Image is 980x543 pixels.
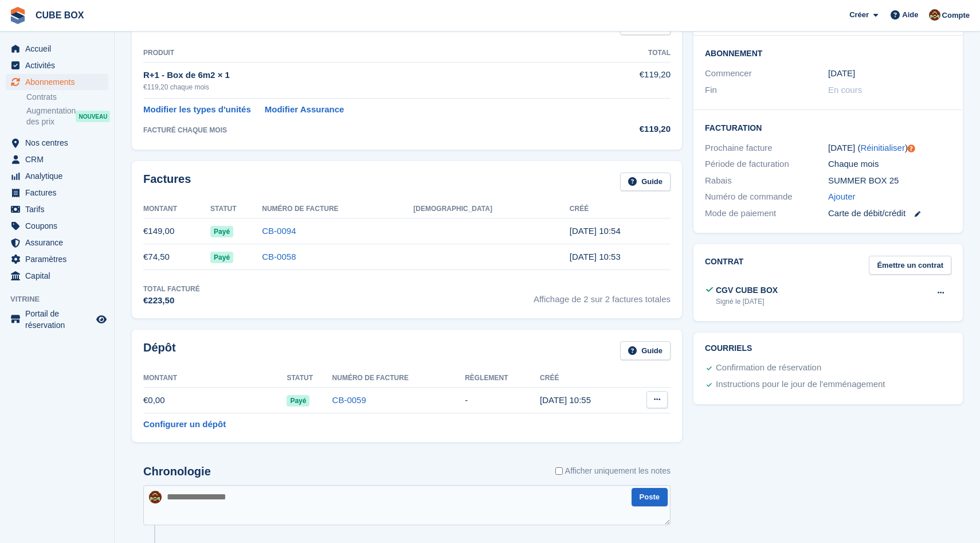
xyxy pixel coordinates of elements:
span: Payé [210,252,233,263]
span: Accueil [25,41,94,57]
div: FACTURÉ CHAQUE MOIS [143,125,600,135]
div: Confirmation de réservation [716,361,821,375]
div: Instructions pour le jour de l'emménagement [716,378,885,392]
a: menu [6,41,108,57]
div: R+1 - Box de 6m2 × 1 [143,69,600,82]
div: [DATE] ( ) [828,142,951,155]
span: CRM [25,151,94,167]
th: Montant [143,369,287,388]
a: menu [6,268,108,284]
span: Créer [849,9,869,21]
td: €149,00 [143,218,210,244]
img: alex soubira [929,9,940,21]
a: Boutique d'aperçu [95,312,108,326]
h2: Factures [143,173,191,192]
time: 2025-07-04 08:55:47 UTC [540,395,591,405]
a: CB-0058 [262,252,296,261]
span: Nos centres [25,135,94,151]
span: En cours [828,85,862,95]
div: Chaque mois [828,158,951,171]
th: Produit [143,44,600,62]
th: Créé [540,369,629,388]
span: Factures [25,185,94,201]
td: - [465,388,540,413]
a: Configurer un dépôt [143,418,226,431]
span: Payé [210,226,233,237]
a: menu [6,74,108,90]
span: Paramètres [25,251,94,267]
span: Augmentation des prix [26,106,76,127]
a: menu [6,251,108,267]
a: Contrats [26,92,108,103]
span: Tarifs [25,201,94,217]
h2: Chronologie [143,465,211,478]
th: Numéro de facture [332,369,465,388]
a: Ajouter [828,190,856,204]
div: Rabais [705,174,828,187]
span: Aide [902,9,918,21]
img: alex soubira [149,491,162,503]
time: 2025-08-04 08:54:25 UTC [570,226,621,236]
h2: Abonnement [705,47,951,58]
td: €74,50 [143,244,210,270]
th: Créé [570,200,671,218]
div: Carte de débit/crédit [828,207,951,220]
th: Total [600,44,671,62]
a: Modifier les types d'unités [143,103,251,116]
a: menu [6,168,108,184]
div: CGV CUBE BOX [716,284,778,296]
a: menu [6,151,108,167]
div: Tooltip anchor [906,143,916,154]
span: Payé [287,395,309,407]
div: Prochaine facture [705,142,828,155]
span: Abonnements [25,74,94,90]
div: Total facturé [143,284,200,294]
td: €119,20 [600,62,671,98]
span: Affichage de 2 sur 2 factures totales [534,284,671,307]
span: Portail de réservation [25,308,94,331]
time: 2025-07-03 22:00:00 UTC [828,67,855,80]
span: Assurance [25,235,94,251]
span: Vitrine [10,294,114,305]
div: €223,50 [143,294,200,307]
a: Modifier Assurance [265,103,344,116]
th: Statut [287,369,332,388]
th: Numéro de facture [262,200,413,218]
div: Numéro de commande [705,190,828,204]
a: menu [6,235,108,251]
th: Statut [210,200,262,218]
button: Poste [632,488,668,507]
div: Mode de paiement [705,207,828,220]
img: stora-icon-8386f47178a22dfd0bd8f6a31ec36ba5ce8667c1dd55bd0f319d3a0aa187defe.svg [9,7,26,24]
th: [DEMOGRAPHIC_DATA] [413,200,569,218]
h2: Dépôt [143,341,176,360]
div: €119,20 chaque mois [143,82,600,92]
div: Période de facturation [705,158,828,171]
h2: Contrat [705,256,743,275]
a: CB-0059 [332,395,366,405]
div: Commencer [705,67,828,80]
h2: Facturation [705,122,951,133]
a: Guide [620,341,671,360]
h2: Courriels [705,344,951,353]
label: Afficher uniquement les notes [555,465,671,477]
span: Activités [25,57,94,73]
div: NOUVEAU [76,111,110,122]
th: Règlement [465,369,540,388]
time: 2025-07-04 08:53:43 UTC [570,252,621,261]
div: SUMMER BOX 25 [828,174,951,187]
span: Analytique [25,168,94,184]
div: €119,20 [600,123,671,136]
a: CB-0094 [262,226,296,236]
td: €0,00 [143,388,287,413]
a: menu [6,185,108,201]
input: Afficher uniquement les notes [555,465,563,477]
a: Émettre un contrat [869,256,951,275]
th: Montant [143,200,210,218]
div: Signé le [DATE] [716,296,778,307]
a: Guide [620,173,671,192]
span: Capital [25,268,94,284]
a: menu [6,57,108,73]
a: CUBE BOX [31,6,88,25]
div: Fin [705,84,828,97]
